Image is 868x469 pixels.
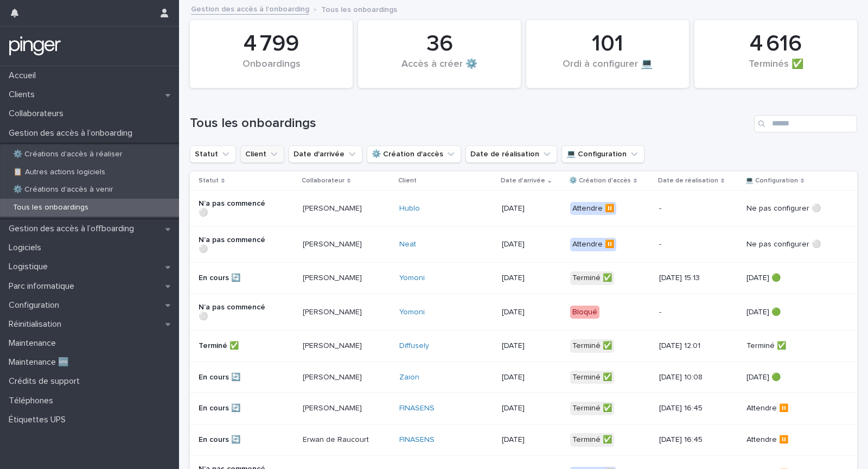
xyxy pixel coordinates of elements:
[376,30,502,58] div: 36
[569,175,631,187] p: ⚙️ Création d'accès
[4,338,65,348] p: Maintenance
[570,202,616,216] div: Attendre ⏸️
[4,376,88,386] p: Crédits de support
[570,371,614,384] div: Terminé ✅
[570,339,614,353] div: Terminé ✅
[713,30,839,58] div: 4 616
[746,274,824,283] p: [DATE] 🟢
[303,341,380,351] p: [PERSON_NAME]
[199,373,276,382] p: En cours 🔄
[190,393,857,424] tr: En cours 🔄[PERSON_NAME]FINASENS [DATE]Terminé ✅[DATE] 16:45Attendre ⏸️
[303,373,380,382] p: [PERSON_NAME]
[4,185,122,194] p: ⚙️ Créations d'accès à venir
[9,35,61,57] img: mTgBEunGTSyRkCgitkcU
[190,191,857,227] tr: N’a pas commencé ⚪[PERSON_NAME]Hublo [DATE]Attendre ⏸️-Ne pas configurer ⚪
[4,90,43,100] p: Clients
[190,116,750,131] h1: Tous les onboardings
[502,435,561,445] p: [DATE]
[570,306,599,319] div: Bloqué
[190,424,857,456] tr: En cours 🔄Erwan de RaucourtFINASENS [DATE]Terminé ✅[DATE] 16:45Attendre ⏸️
[376,59,502,81] div: Accès à créer ⚙️
[746,204,824,213] p: Ne pas configurer ⚪
[303,204,380,213] p: [PERSON_NAME]
[4,415,74,425] p: Étiquettes UPS
[190,145,236,163] button: Statut
[4,300,68,310] p: Configuration
[659,435,737,445] p: [DATE] 16:45
[713,59,839,81] div: Terminés ✅
[399,435,435,445] a: FINASENS
[199,341,276,351] p: Terminé ✅
[4,319,70,329] p: Réinitialisation
[303,404,380,413] p: [PERSON_NAME]
[367,145,461,163] button: ⚙️ Création d'accès
[4,224,143,234] p: Gestion des accès à l’offboarding
[502,204,561,213] p: [DATE]
[302,175,344,187] p: Collaborateur
[502,373,561,382] p: [DATE]
[190,226,857,263] tr: N’a pas commencé ⚪[PERSON_NAME]Neat [DATE]Attendre ⏸️-Ne pas configurer ⚪
[561,145,644,163] button: 💻 Configuration
[4,243,50,253] p: Logiciels
[190,330,857,362] tr: Terminé ✅[PERSON_NAME]Diffusely [DATE]Terminé ✅[DATE] 12:01Terminé ✅
[190,362,857,393] tr: En cours 🔄[PERSON_NAME]Zaion [DATE]Terminé ✅[DATE] 10:08[DATE] 🟢
[545,30,671,58] div: 101
[465,145,557,163] button: Date de réalisation
[399,341,429,351] a: Diffusely
[398,175,417,187] p: Client
[502,341,561,351] p: [DATE]
[570,271,614,285] div: Terminé ✅
[199,404,276,413] p: En cours 🔄
[659,341,737,351] p: [DATE] 12:01
[199,236,276,254] p: N’a pas commencé ⚪
[502,404,561,413] p: [DATE]
[190,263,857,294] tr: En cours 🔄[PERSON_NAME]Yomoni [DATE]Terminé ✅[DATE] 15:13[DATE] 🟢
[502,240,561,249] p: [DATE]
[501,175,545,187] p: Date d'arrivée
[746,308,824,317] p: [DATE] 🟢
[199,199,276,218] p: N’a pas commencé ⚪
[4,203,97,212] p: Tous les onboardings
[659,274,737,283] p: [DATE] 15:13
[502,308,561,317] p: [DATE]
[746,341,824,351] p: Terminé ✅
[659,404,737,413] p: [DATE] 16:45
[545,59,671,81] div: Ordi à configurer 💻
[289,145,362,163] button: Date d'arrivée
[399,204,420,213] a: Hublo
[4,150,131,159] p: ⚙️ Créations d'accès à réaliser
[190,294,857,331] tr: N’a pas commencé ⚪[PERSON_NAME]Yomoni [DATE]Bloqué-[DATE] 🟢
[4,128,141,138] p: Gestion des accès à l’onboarding
[746,435,824,445] p: Attendre ⏸️
[399,373,419,382] a: Zaion
[570,433,614,447] div: Terminé ✅
[4,262,56,272] p: Logistique
[199,175,219,187] p: Statut
[399,240,416,249] a: Neat
[4,168,114,177] p: 📋 Autres actions logiciels
[399,404,435,413] a: FINASENS
[745,175,798,187] p: 💻 Configuration
[321,3,397,15] p: Tous les onboardings
[208,30,334,58] div: 4 799
[303,274,380,283] p: [PERSON_NAME]
[754,115,857,132] input: Search
[746,240,824,249] p: Ne pas configurer ⚪
[240,145,284,163] button: Client
[399,308,425,317] a: Yomoni
[659,308,737,317] p: -
[4,109,72,119] p: Collaborateurs
[303,240,380,249] p: [PERSON_NAME]
[199,303,276,321] p: N’a pas commencé ⚪
[658,175,718,187] p: Date de réalisation
[570,402,614,415] div: Terminé ✅
[208,59,334,81] div: Onboardings
[303,308,380,317] p: [PERSON_NAME]
[303,435,380,445] p: Erwan de Raucourt
[199,274,276,283] p: En cours 🔄
[4,71,44,81] p: Accueil
[4,357,78,367] p: Maintenance 🆕
[399,274,425,283] a: Yomoni
[659,240,737,249] p: -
